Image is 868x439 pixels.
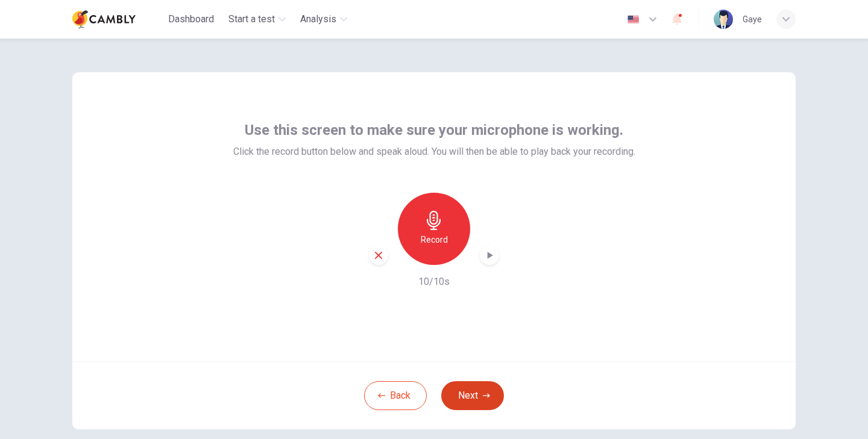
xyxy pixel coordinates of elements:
img: Profile picture [714,10,733,29]
span: Use this screen to make sure your microphone is working. [245,120,623,140]
button: Analysis [295,8,352,30]
button: Start a test [224,8,291,30]
button: Next [441,381,504,410]
div: Gaye [743,12,762,26]
span: Click the record button below and speak aloud. You will then be able to play back your recording. [233,145,635,159]
img: en [626,15,641,24]
button: Back [364,381,427,410]
a: Cambly logo [72,7,163,31]
button: Dashboard [163,8,219,30]
h6: 10/10s [418,275,450,289]
span: Start a test [228,12,275,26]
h6: Record [421,232,448,247]
span: Analysis [300,12,336,26]
img: Cambly logo [72,7,136,31]
span: Dashboard [168,12,214,26]
button: Record [398,193,470,265]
